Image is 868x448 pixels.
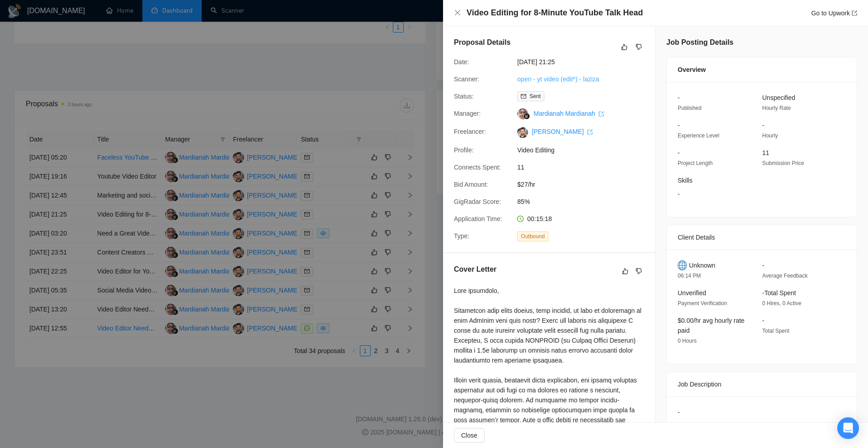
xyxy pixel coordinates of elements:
[678,177,693,184] span: Skills
[678,149,680,156] span: -
[454,93,474,100] span: Status:
[636,43,642,51] span: dislike
[517,162,653,172] span: 11
[454,9,461,17] button: Close
[454,181,488,188] span: Bid Amount:
[678,273,701,279] span: 06:14 PM
[678,289,706,297] span: Unverified
[454,110,481,117] span: Manager:
[762,328,789,334] span: Total Spent
[524,113,530,119] img: gigradar-bm.png
[689,260,715,270] span: Unknown
[762,132,778,139] span: Hourly
[454,428,485,443] button: Close
[678,317,745,334] span: $0.00/hr avg hourly rate paid
[517,231,548,241] span: Outbound
[599,111,604,117] span: export
[517,197,653,207] span: 85%
[454,9,461,16] span: close
[666,37,733,48] h5: Job Posting Details
[678,260,687,270] img: 🌐
[762,94,795,101] span: Unspecified
[678,300,727,307] span: Payment Verification
[622,268,628,275] span: like
[532,128,593,135] a: [PERSON_NAME] export
[517,145,653,155] span: Video Editing
[461,430,477,440] span: Close
[678,94,680,101] span: -
[762,122,764,129] span: -
[621,43,627,51] span: like
[454,215,502,222] span: Application Time:
[636,268,642,275] span: dislike
[811,9,857,17] a: Go to Upworkexport
[762,160,804,166] span: Submission Price
[587,129,593,135] span: export
[517,216,524,222] span: clock-circle
[678,105,702,111] span: Published
[762,300,802,307] span: 0 Hires, 0 Active
[678,65,706,75] span: Overview
[678,132,719,139] span: Experience Level
[454,264,496,275] h5: Cover Letter
[837,417,859,439] div: Open Intercom Messenger
[517,75,599,83] a: open - yt video (edit*) - laziza
[678,338,697,344] span: 0 Hours
[762,317,764,324] span: -
[517,127,528,138] img: c17AIh_ouQ017qqbpv5dMJlI87Xz-ZQrLW95avSDtJqyTu-v4YmXMF36r_-N9cmn4S
[454,58,469,66] span: Date:
[454,146,474,154] span: Profile:
[454,75,479,83] span: Scanner:
[678,160,712,166] span: Project Length
[454,232,469,240] span: Type:
[517,179,653,189] span: $27/hr
[517,57,653,67] span: [DATE] 21:25
[762,273,808,279] span: Average Feedback
[633,266,644,277] button: dislike
[454,164,501,171] span: Connects Spent:
[454,198,501,205] span: GigRadar Score:
[633,42,644,52] button: dislike
[454,37,510,48] h5: Proposal Details
[619,42,630,52] button: like
[533,110,604,117] a: Mardianah Mardianah export
[521,94,526,99] span: mail
[852,10,857,16] span: export
[762,289,796,297] span: - Total Spent
[678,407,846,417] div: -
[678,225,846,250] div: Client Details
[678,372,846,396] div: Job Description
[678,189,832,199] span: -
[678,122,680,129] span: -
[529,93,541,99] span: Sent
[454,128,486,135] span: Freelancer:
[762,262,764,269] span: -
[762,105,791,111] span: Hourly Rate
[762,149,769,156] span: 11
[527,215,552,222] span: 00:15:18
[620,266,631,277] button: like
[467,7,643,19] h4: Video Editing for 8-Minute YouTube Talk Head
